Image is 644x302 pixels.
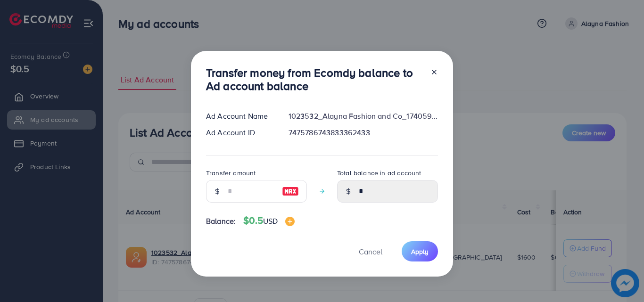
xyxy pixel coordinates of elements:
span: Balance: [206,216,236,227]
h4: $0.5 [243,215,295,227]
div: Ad Account ID [198,127,281,138]
label: Total balance in ad account [337,168,421,178]
span: USD [263,216,278,226]
span: Apply [411,247,429,256]
div: 1023532_Alayna Fashion and Co_1740592250339 [281,111,446,122]
label: Transfer amount [206,168,256,178]
div: Ad Account Name [198,111,281,122]
div: 7475786743833362433 [281,127,446,138]
h3: Transfer money from Ecomdy balance to Ad account balance [206,66,423,93]
img: image [282,186,299,197]
img: image [285,217,295,226]
button: Apply [402,241,438,261]
span: Cancel [359,246,382,257]
button: Cancel [347,241,394,261]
